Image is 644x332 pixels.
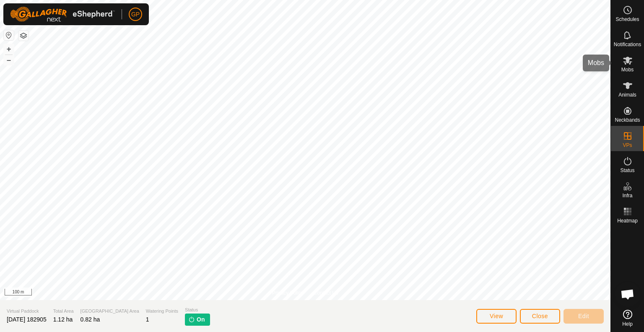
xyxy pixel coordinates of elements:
span: Watering Points [146,308,178,315]
a: Help [611,306,644,330]
span: GP [131,10,140,19]
span: VPs [623,143,632,148]
span: Edit [578,313,589,319]
span: Animals [618,92,636,97]
span: Status [185,306,210,314]
button: Map Layers [18,31,29,41]
button: + [4,44,14,54]
a: Open chat [615,282,640,307]
span: Infra [622,193,632,198]
span: Neckbands [615,118,640,123]
button: – [4,55,14,65]
button: Reset Map [4,30,14,40]
span: View [490,313,503,319]
span: Help [622,322,633,327]
button: Edit [563,309,604,324]
button: View [476,309,517,324]
span: Mobs [621,67,634,72]
img: turn-on [188,316,195,323]
a: Privacy Policy [272,289,304,297]
span: [GEOGRAPHIC_DATA] Area [80,308,139,315]
span: Status [620,168,634,173]
span: 1 [146,316,149,323]
span: On [197,315,205,324]
span: 0.82 ha [80,316,100,323]
span: [DATE] 182905 [7,316,47,323]
span: Virtual Paddock [7,308,47,315]
span: Notifications [614,42,641,47]
a: Contact Us [314,289,338,297]
img: Gallagher Logo [10,7,115,22]
span: Schedules [615,17,639,22]
span: Total Area [53,308,74,315]
span: 1.12 ha [53,316,73,323]
span: Heatmap [617,218,638,223]
button: Close [520,309,560,324]
span: Close [532,313,548,319]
